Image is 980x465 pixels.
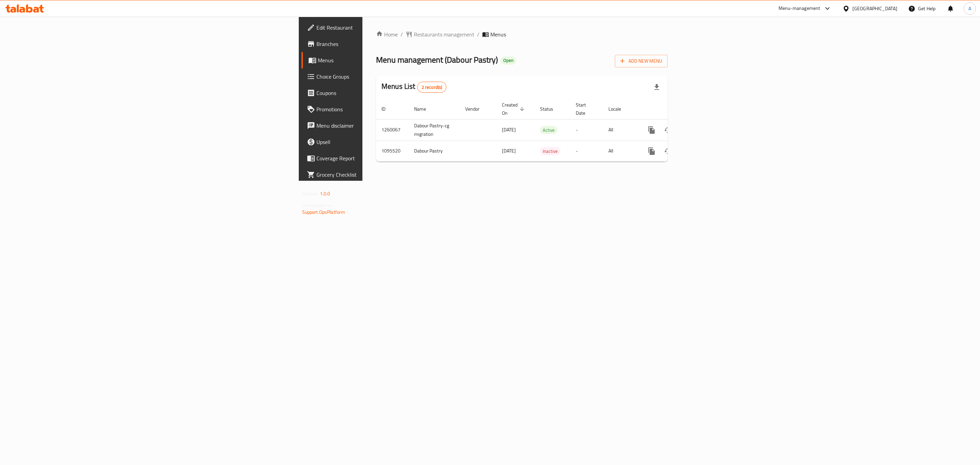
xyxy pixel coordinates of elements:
[316,138,457,146] span: Upsell
[301,134,462,150] a: Upsell
[318,56,457,64] span: Menus
[490,30,506,38] span: Menus
[540,126,557,134] span: Active
[316,89,457,97] span: Coupons
[603,141,638,161] td: All
[302,201,333,210] span: Get support on:
[576,101,595,117] span: Start Date
[302,189,319,198] span: Version:
[418,84,446,91] span: 2 record(s)
[603,119,638,141] td: All
[615,55,668,67] button: Add New Menu
[301,52,462,68] a: Menus
[301,68,462,85] a: Choice Groups
[417,82,447,93] div: Total records count
[414,105,435,113] span: Name
[316,23,457,32] span: Edit Restaurant
[316,40,457,48] span: Branches
[968,5,971,12] span: A
[465,105,488,113] span: Vendor
[502,146,516,155] span: [DATE]
[381,105,394,113] span: ID
[620,57,662,65] span: Add New Menu
[608,105,630,113] span: Locale
[301,117,462,134] a: Menu disclaimer
[502,125,516,134] span: [DATE]
[320,189,330,198] span: 1.0.0
[570,119,603,141] td: -
[316,154,457,162] span: Coverage Report
[660,143,676,159] button: Change Status
[301,36,462,52] a: Branches
[316,73,457,81] span: Choice Groups
[540,126,557,134] div: Active
[540,105,562,113] span: Status
[301,166,462,183] a: Grocery Checklist
[316,122,457,130] span: Menu disclaimer
[852,5,897,12] div: [GEOGRAPHIC_DATA]
[501,58,516,63] span: Open
[301,101,462,117] a: Promotions
[302,208,345,217] a: Support.OpsPlatform
[570,141,603,161] td: -
[376,99,714,162] table: enhanced table
[376,30,668,38] nav: breadcrumb
[301,150,462,166] a: Coverage Report
[660,122,676,138] button: Change Status
[540,147,560,155] span: Inactive
[301,85,462,101] a: Coupons
[649,79,665,95] div: Export file
[316,105,457,113] span: Promotions
[502,101,526,117] span: Created On
[779,4,820,13] div: Menu-management
[477,30,479,38] li: /
[381,81,446,93] h2: Menus List
[316,171,457,179] span: Grocery Checklist
[501,57,516,65] div: Open
[301,19,462,36] a: Edit Restaurant
[638,99,714,119] th: Actions
[643,122,660,138] button: more
[643,143,660,159] button: more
